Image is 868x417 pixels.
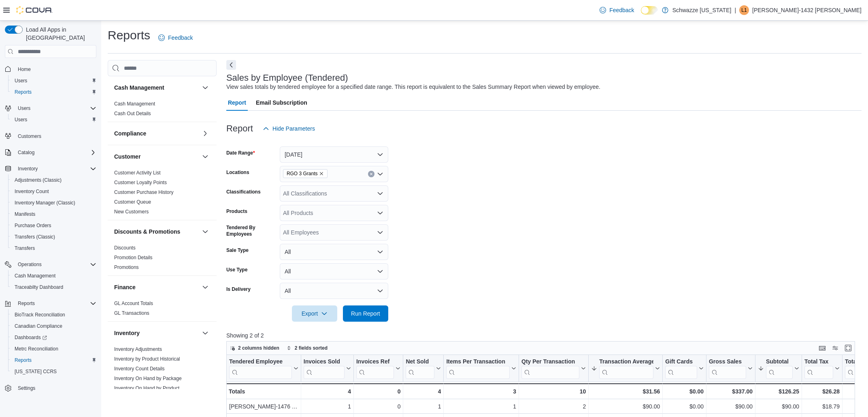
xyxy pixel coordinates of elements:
span: Reports [18,300,35,307]
div: Items Per Transaction [446,358,510,366]
div: 0 [356,402,401,412]
span: Inventory Manager (Classic) [15,200,75,206]
span: [US_STATE] CCRS [15,368,57,375]
a: Customers [15,131,45,141]
span: Reports [11,355,96,365]
label: Sale Type [226,247,249,254]
div: $0.00 [665,402,704,412]
a: Canadian Compliance [11,321,66,331]
div: Net Sold [406,358,434,379]
a: Dashboards [11,333,50,342]
div: Tendered Employee [229,358,292,379]
div: 1 [406,402,441,412]
span: Adjustments (Classic) [15,177,62,183]
span: Users [15,103,96,113]
p: [PERSON_NAME]-1432 [PERSON_NAME] [752,5,862,15]
div: 1 [446,402,516,412]
div: Subtotal [766,358,793,366]
div: View sales totals by tendered employee for a specified date range. This report is equivalent to t... [226,83,600,91]
a: Feedback [155,30,196,46]
button: Gift Cards [665,358,704,379]
span: Promotions [114,264,139,271]
span: Manifests [11,209,96,219]
label: Use Type [226,267,247,273]
span: Adjustments (Classic) [11,175,96,185]
a: Customer Activity List [114,170,161,176]
span: BioTrack Reconciliation [15,312,65,318]
button: 2 fields sorted [283,343,331,353]
div: 3 [446,387,516,396]
span: Hide Parameters [272,125,315,133]
span: Report [228,95,246,111]
label: Classifications [226,189,261,195]
span: 2 fields sorted [295,345,328,351]
span: Cash Out Details [114,110,151,117]
span: Customer Activity List [114,170,161,176]
span: Home [15,64,96,74]
h3: Discounts & Promotions [114,228,180,236]
span: Settings [18,385,35,391]
a: BioTrack Reconciliation [11,310,68,320]
button: Transfers [8,243,100,254]
button: Operations [2,259,100,270]
a: Inventory On Hand by Product [114,385,179,391]
a: Feedback [596,2,637,18]
div: Cash Management [108,99,217,122]
div: $90.00 [758,402,799,412]
div: 4 [406,387,441,396]
button: Users [8,75,100,86]
a: Users [11,76,30,86]
span: Canadian Compliance [11,321,96,331]
button: Cash Management [8,270,100,282]
button: Tendered Employee [229,358,298,379]
span: Cash Management [11,271,96,281]
span: L1 [741,5,747,15]
span: Operations [18,261,42,268]
a: Customer Loyalty Points [114,180,167,185]
button: Finance [114,283,199,291]
button: Transfers (Classic) [8,231,100,243]
span: RGO 3 Grants [287,170,318,178]
a: [US_STATE] CCRS [11,367,60,376]
button: Metrc Reconciliation [8,343,100,355]
button: Compliance [114,129,199,138]
span: Cash Management [114,101,155,107]
button: Inventory Manager (Classic) [8,197,100,208]
button: Remove RGO 3 Grants from selection in this group [319,171,324,176]
span: Customer Purchase History [114,189,174,196]
span: Home [18,66,31,73]
label: Tendered By Employees [226,224,277,237]
button: Open list of options [377,190,383,197]
a: Traceabilty Dashboard [11,282,66,292]
span: BioTrack Reconciliation [11,310,96,320]
button: All [280,244,388,260]
button: Open list of options [377,171,383,177]
a: GL Transactions [114,310,149,316]
button: Enter fullscreen [843,343,853,353]
span: Inventory Count [11,187,96,196]
div: Invoices Ref [356,358,394,379]
div: Qty Per Transaction [521,358,579,366]
button: Invoices Ref [356,358,401,379]
div: 4 [304,387,351,396]
span: RGO 3 Grants [283,169,328,178]
button: Reports [8,355,100,366]
button: 2 columns hidden [227,343,283,353]
span: Customer Queue [114,199,151,205]
a: Cash Management [11,271,59,281]
span: Feedback [609,6,634,14]
button: Clear input [368,171,374,177]
a: Inventory Count [11,187,52,196]
p: Showing 2 of 2 [226,331,862,340]
button: Inventory [114,329,199,337]
button: Items Per Transaction [446,358,516,379]
span: Purchase Orders [15,222,51,229]
button: Manifests [8,208,100,220]
a: Inventory Manager (Classic) [11,198,79,208]
span: Transfers [11,243,96,253]
button: Reports [15,299,38,308]
button: Discounts & Promotions [200,227,210,236]
button: Keyboard shortcuts [817,343,827,353]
